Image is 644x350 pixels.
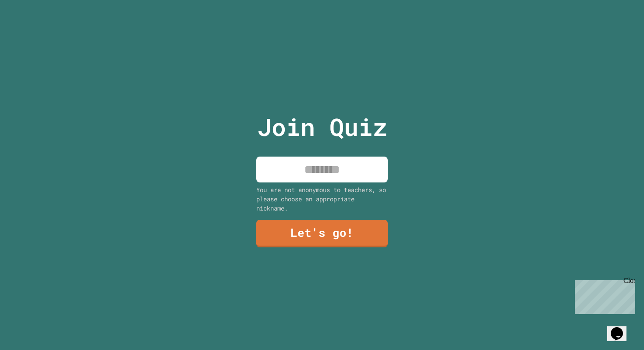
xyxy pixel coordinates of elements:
[256,220,388,247] a: Let's go!
[607,315,635,341] iframe: chat widget
[4,4,60,56] div: Chat with us now!Close
[256,185,388,213] div: You are not anonymous to teachers, so please choose an appropriate nickname.
[257,109,387,145] p: Join Quiz
[571,277,635,314] iframe: chat widget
